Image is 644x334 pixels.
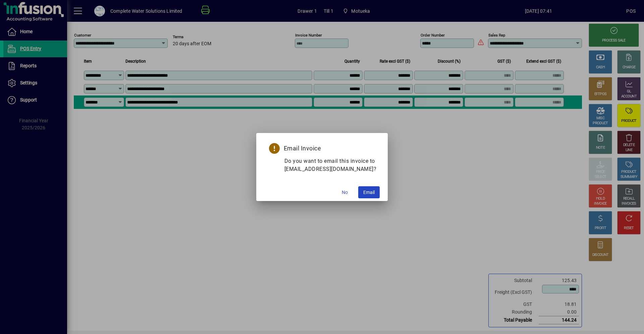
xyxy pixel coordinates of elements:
span: No [342,189,348,196]
button: Email [358,186,380,198]
p: Do you want to email this invoice to [EMAIL_ADDRESS][DOMAIN_NAME]? [284,157,377,173]
span: Email [363,189,375,196]
h5: Email Invoice [268,143,377,154]
button: No [334,186,356,198]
